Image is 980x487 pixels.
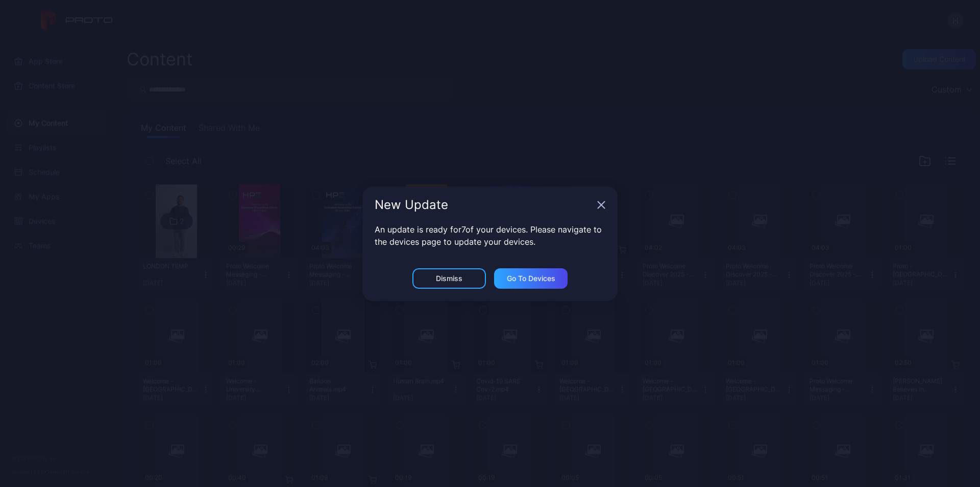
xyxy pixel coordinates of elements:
[412,268,486,289] button: Dismiss
[507,274,555,283] div: Go to devices
[436,274,462,283] div: Dismiss
[494,268,568,289] button: Go to devices
[375,199,593,211] div: New Update
[375,223,605,248] p: An update is ready for 7 of your devices. Please navigate to the devices page to update your devi...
